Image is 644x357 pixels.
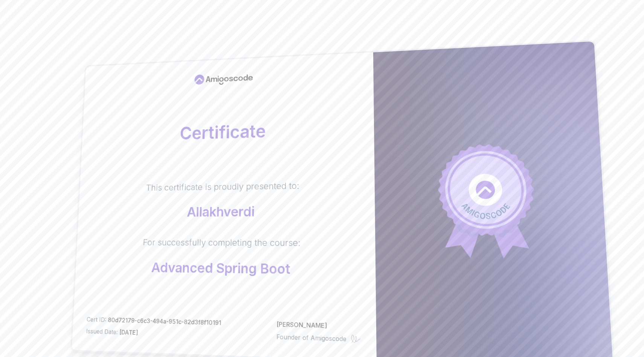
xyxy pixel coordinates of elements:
[143,237,301,249] p: For successfully completing the course:
[142,260,300,276] p: Advanced Spring Boot
[95,120,359,144] h2: Certificate
[86,326,221,340] p: Issued Date:
[87,315,221,327] p: Cert ID:
[276,320,360,331] p: [PERSON_NAME]
[145,204,299,219] p: Allakhverdi
[276,332,346,344] p: Founder of Amigoscode
[108,316,221,326] span: 80d72179-c6c3-494a-951c-82d3f8f10191
[119,328,138,336] span: [DATE]
[146,180,299,193] p: This certificate is proudly presented to:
